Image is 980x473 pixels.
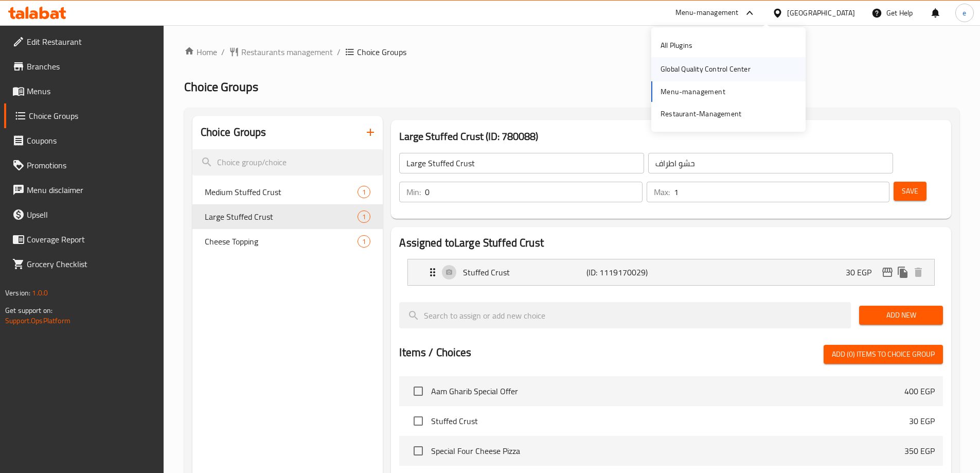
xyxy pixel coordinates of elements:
span: Upsell [27,208,155,221]
span: Grocery Checklist [27,258,155,270]
button: Add (0) items to choice group [824,345,943,364]
input: search [399,302,851,328]
span: Select choice [407,380,429,402]
div: Restaurant-Management [661,108,741,119]
span: Medium Stuffed Crust [205,186,358,198]
p: Stuffed Crust [463,266,586,278]
div: Large Stuffed Crust1 [192,204,383,229]
a: Choice Groups [4,103,164,128]
a: Coverage Report [4,227,164,252]
span: Save [902,185,918,198]
div: Choices [358,235,370,248]
span: Aam Gharib Special Offer [431,385,904,397]
li: / [221,46,225,58]
input: search [192,149,383,176]
span: Version: [5,286,30,300]
a: Menu disclaimer [4,178,164,202]
h2: Choice Groups [201,125,266,140]
span: Add New [867,309,935,322]
span: 1 [358,237,370,247]
span: Coverage Report [27,233,155,246]
div: All Plugins [661,40,692,51]
a: Promotions [4,153,164,178]
div: Choices [358,211,370,223]
h2: Assigned to Large Stuffed Crust [399,235,943,251]
span: Branches [27,60,155,73]
span: 1.0.0 [32,286,48,300]
a: Upsell [4,202,164,227]
div: Menu-management [675,7,739,19]
div: Global Quality Control Center [661,63,751,75]
button: edit [880,265,895,280]
span: Select choice [407,410,429,432]
span: Edit Restaurant [27,36,155,48]
li: / [337,46,341,58]
span: Add (0) items to choice group [832,348,935,361]
a: Grocery Checklist [4,252,164,276]
a: Coupons [4,128,164,153]
span: Choice Groups [29,110,155,122]
a: Edit Restaurant [4,29,164,54]
a: Branches [4,54,164,79]
div: Choices [358,186,370,198]
span: Restaurants management [241,46,333,58]
p: 400 EGP [904,385,935,397]
span: Promotions [27,159,155,171]
p: Min: [406,186,421,198]
span: 1 [358,187,370,197]
span: 1 [358,212,370,222]
span: Special Four Cheese Pizza [431,445,904,457]
span: Large Stuffed Crust [205,211,358,223]
span: Get support on: [5,304,52,317]
span: Choice Groups [357,46,406,58]
p: Max: [654,186,670,198]
a: Menus [4,79,164,103]
h3: Large Stuffed Crust (ID: 780088) [399,128,943,145]
span: e [963,7,966,19]
span: Choice Groups [184,75,258,98]
span: Cheese Topping [205,235,358,248]
p: (ID: 1119170029) [586,266,669,278]
div: Expand [408,259,934,285]
a: Home [184,46,217,58]
span: Stuffed Crust [431,415,909,427]
div: Cheese Topping1 [192,229,383,254]
span: Coupons [27,134,155,147]
a: Restaurants management [229,46,333,58]
span: Menu disclaimer [27,184,155,196]
span: Select choice [407,440,429,462]
nav: breadcrumb [184,46,959,58]
li: Expand [399,255,943,290]
div: Medium Stuffed Crust1 [192,180,383,204]
p: 30 EGP [846,266,880,278]
button: Add New [859,306,943,325]
h2: Items / Choices [399,345,471,360]
p: 350 EGP [904,445,935,457]
button: Save [894,182,926,201]
p: 30 EGP [909,415,935,427]
span: Menus [27,85,155,97]
a: Support.OpsPlatform [5,314,70,327]
button: delete [911,265,926,280]
button: duplicate [895,265,911,280]
div: [GEOGRAPHIC_DATA] [787,7,855,19]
